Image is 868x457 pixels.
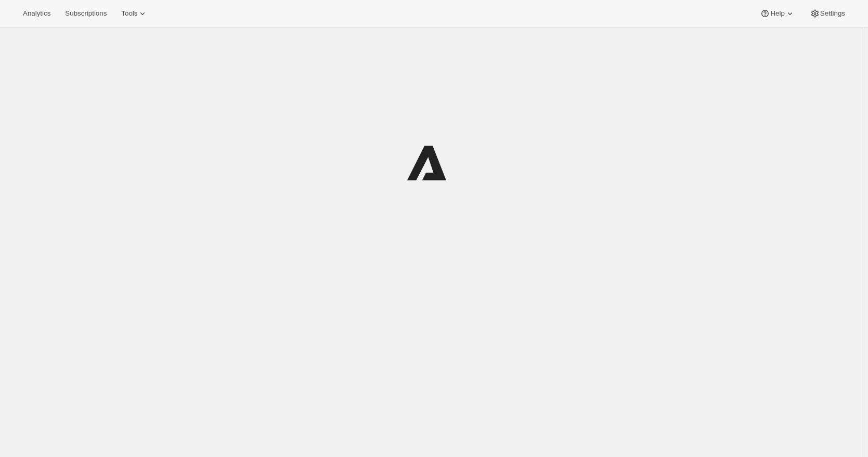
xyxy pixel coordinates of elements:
button: Tools [115,6,154,21]
span: Analytics [23,9,50,18]
button: Analytics [17,6,57,21]
button: Subscriptions [59,6,113,21]
span: Help [770,9,784,18]
span: Settings [820,9,845,18]
span: Tools [121,9,137,18]
span: Subscriptions [65,9,107,18]
button: Settings [804,6,851,21]
button: Help [754,6,801,21]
